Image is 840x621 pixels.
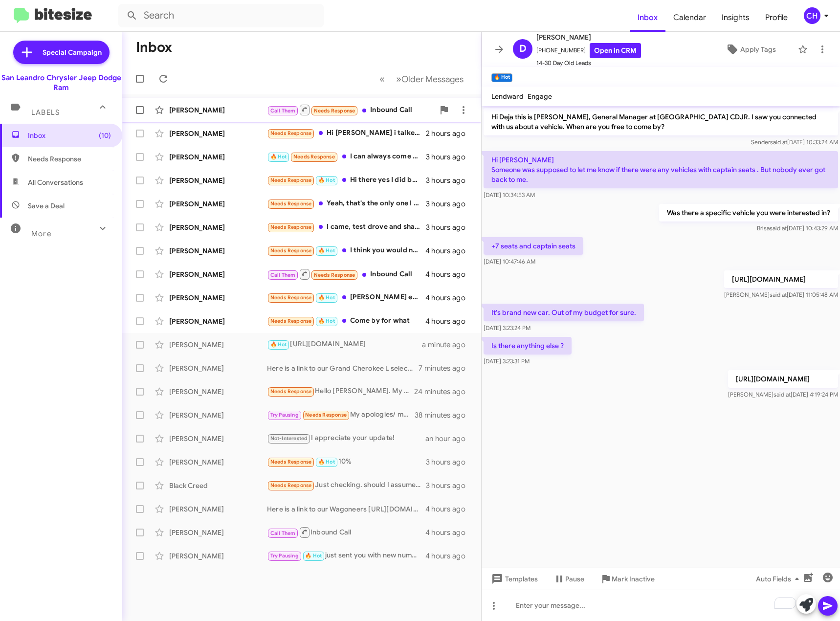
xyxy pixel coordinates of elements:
div: Come by for what [267,315,425,327]
div: Inbound Call [267,104,434,116]
a: Open in CRM [590,43,641,58]
span: Lendward [491,92,524,101]
span: Call Them [270,272,296,278]
div: Hi [PERSON_NAME] i talked to [PERSON_NAME] already and right now i have no income to get a car wa... [267,128,426,139]
span: said at [770,138,787,146]
div: I came, test drove and shared my budget details. [267,222,426,233]
div: [PERSON_NAME] [169,528,267,537]
span: Needs Response [305,412,347,418]
div: Hi there yes I did but however I won't be able to make it anytime soon down there , thank you [267,175,426,186]
span: Call Them [270,108,296,114]
span: Needs Response [270,177,312,183]
span: Needs Response [270,130,312,136]
small: 🔥 Hot [491,73,512,82]
div: [PERSON_NAME] [169,434,267,444]
span: Needs Response [314,108,355,114]
div: 4 hours ago [425,269,473,279]
div: 3 hours ago [426,481,473,490]
span: [DATE] 3:23:24 PM [484,324,531,332]
span: Needs Response [270,318,312,324]
div: [PERSON_NAME] [169,152,267,162]
div: Yeah, that's the only one I was considering. Thanks for checking back though. [267,198,426,209]
span: More [31,229,51,238]
div: 3 hours ago [426,152,473,162]
span: All Conversations [28,177,83,187]
div: [PERSON_NAME] [169,387,267,397]
span: [DATE] 10:34:53 AM [484,191,535,199]
span: 🔥 Hot [318,318,335,324]
span: said at [770,224,787,232]
div: 2 hours ago [426,129,473,138]
button: Apply Tags [708,41,793,58]
div: CH [804,7,820,24]
span: Older Messages [401,74,464,85]
span: said at [770,291,787,298]
span: Needs Response [270,294,312,301]
div: a minute ago [422,340,473,350]
span: [PERSON_NAME] [DATE] 11:05:48 AM [724,291,838,298]
button: Mark Inactive [592,570,663,588]
div: [PERSON_NAME] [169,340,267,350]
span: Needs Response [270,224,312,230]
div: [PERSON_NAME] [169,176,267,185]
div: 10% [267,456,426,467]
span: » [396,73,401,85]
div: [PERSON_NAME] [169,457,267,467]
div: Just checking. should I assume you're not interested and I should concentrate my energy with the ... [267,480,426,491]
div: just sent you with new numbers [267,550,425,561]
span: 🔥 Hot [318,177,335,183]
p: [URL][DOMAIN_NAME] [724,270,838,288]
div: Here is a link to our Wagoneers [URL][DOMAIN_NAME] [267,504,425,514]
span: 🔥 Hot [270,341,287,348]
div: [PERSON_NAME] [169,222,267,232]
span: « [379,73,385,85]
p: Was there a specific vehicle you were interested in? [659,204,838,222]
div: [PERSON_NAME] [169,293,267,303]
div: [URL][DOMAIN_NAME] [267,339,422,350]
a: Special Campaign [13,41,110,64]
div: 4 hours ago [425,504,473,514]
span: 14-30 Day Old Leads [536,58,641,68]
div: 4 hours ago [425,293,473,303]
div: [PERSON_NAME] [169,246,267,256]
span: [PHONE_NUMBER] [536,43,641,58]
span: 🔥 Hot [318,459,335,465]
button: Pause [546,570,592,588]
p: Hi Deja this is [PERSON_NAME], General Manager at [GEOGRAPHIC_DATA] CDJR. I saw you connected wit... [484,108,838,135]
div: I appreciate your update! [267,433,425,444]
h1: Inbox [136,40,172,55]
span: Try Pausing [270,412,299,418]
div: My apologies/ my husband wants to wait until the beginning of the year so he can get what I reall... [267,409,415,421]
button: Previous [374,69,391,89]
span: Labels [31,108,60,117]
div: [PERSON_NAME] [169,105,267,115]
span: Sender [DATE] 10:33:24 AM [751,138,838,146]
span: 🔥 Hot [305,553,322,559]
nav: Page navigation example [374,69,469,89]
span: 🔥 Hot [318,294,335,301]
span: Needs Response [314,272,355,278]
span: [DATE] 10:47:46 AM [484,258,535,265]
span: (10) [99,131,111,140]
a: Inbox [630,3,665,32]
span: 🔥 Hot [318,247,335,254]
span: 🔥 Hot [270,154,287,160]
span: Needs Response [270,459,312,465]
span: said at [774,391,791,398]
span: Needs Response [293,154,335,160]
div: 38 minutes ago [415,410,473,420]
div: 3 hours ago [426,176,473,185]
span: Not-Interested [270,435,308,442]
p: Is there anything else ? [484,337,572,355]
div: an hour ago [425,434,473,444]
a: Profile [757,3,796,32]
button: Templates [482,570,546,588]
div: I think you would need to be more flexible with the pricing for me to reconsider [267,245,425,256]
span: Engage [528,92,552,101]
div: Black Creed [169,481,267,490]
div: [PERSON_NAME] estos precios? [267,292,425,303]
span: Try Pausing [270,553,299,559]
div: Inbound Call [267,268,425,280]
div: [PERSON_NAME] [169,551,267,561]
